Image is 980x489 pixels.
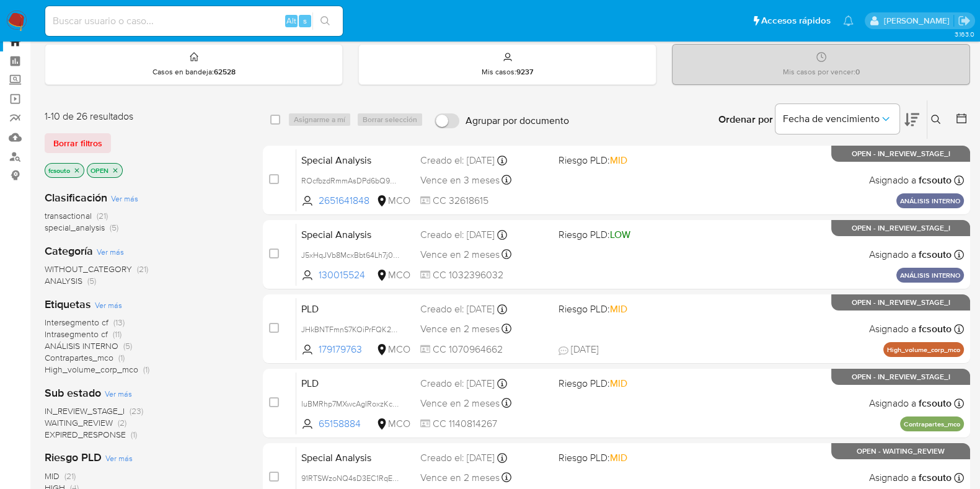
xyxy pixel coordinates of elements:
[883,15,953,27] p: felipe.cayon@mercadolibre.com
[843,15,854,26] a: Notificaciones
[45,13,343,29] input: Buscar usuario o caso...
[954,29,974,39] span: 3.163.0
[312,12,338,30] button: search-icon
[286,15,296,27] span: Alt
[958,14,971,27] a: Salir
[761,14,831,27] span: Accesos rápidos
[303,15,307,27] span: s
